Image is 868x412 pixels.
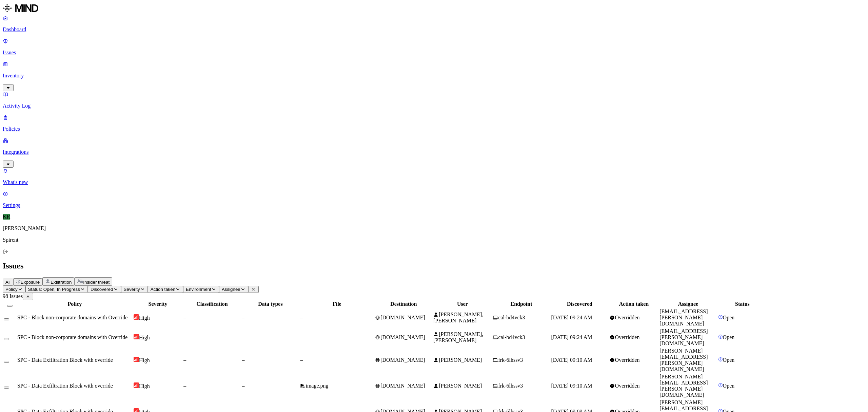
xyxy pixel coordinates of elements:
div: Status [718,301,767,307]
span: [DOMAIN_NAME] [380,357,425,363]
span: High [139,357,150,363]
button: Select all [7,305,13,307]
div: Endpoint [493,301,550,307]
p: Activity Log [3,103,865,109]
span: – [242,315,244,320]
span: – [183,334,186,340]
img: status-open.svg [718,357,723,362]
span: [DATE] 09:10 AM [551,357,592,363]
div: Action taken [610,301,658,307]
div: User [433,301,491,307]
span: frk-6lhssv3 [498,357,523,363]
span: Status: Open, In Progress [28,287,80,292]
span: Overridden [615,334,640,340]
h2: Issues [3,261,865,270]
span: [DATE] 09:24 AM [551,315,592,320]
span: Insider threat [83,280,110,285]
span: KR [3,214,10,220]
img: severity-high.svg [134,382,139,388]
span: Environment [186,287,211,292]
span: [PERSON_NAME][EMAIL_ADDRESS][PERSON_NAME][DOMAIN_NAME] [659,348,708,372]
span: – [183,315,186,320]
img: MIND [3,3,38,14]
span: image.png [305,383,328,389]
p: Integrations [3,149,865,155]
span: – [300,334,303,340]
span: SPC - Block non-corporate domains with Override [17,334,127,340]
p: Spirent [3,237,865,243]
div: Policy [17,301,132,307]
span: – [242,357,244,363]
div: Assignee [659,301,716,307]
div: Data types [242,301,299,307]
span: frk-6lhssv3 [498,383,523,389]
p: Dashboard [3,26,865,33]
span: Open [723,383,735,389]
div: Destination [375,301,432,307]
span: Action taken [151,287,175,292]
span: Overridden [615,383,640,389]
p: Policies [3,126,865,132]
img: status-open.svg [718,383,723,388]
span: Open [723,315,735,320]
span: [EMAIL_ADDRESS][PERSON_NAME][DOMAIN_NAME] [659,308,708,326]
span: 98 Issues [3,293,23,299]
span: – [300,357,303,363]
span: Open [723,357,735,363]
span: Policy [5,287,18,292]
span: High [139,383,150,389]
span: Severity [124,287,140,292]
img: status-open.svg [718,315,723,319]
span: SPC - Block non-corporate domains with Override [17,315,127,320]
span: Overridden [615,357,640,363]
button: Select row [4,387,9,389]
span: – [300,315,303,320]
img: severity-high.svg [134,334,139,339]
p: Issues [3,50,865,56]
button: Select row [4,361,9,363]
span: All [5,280,11,285]
span: [PERSON_NAME] [439,383,482,389]
img: severity-high.svg [134,357,139,362]
span: High [139,335,150,340]
span: Exposure [21,280,40,285]
span: [PERSON_NAME], [PERSON_NAME] [433,331,483,343]
span: [DOMAIN_NAME] [380,383,425,389]
span: [DOMAIN_NAME] [380,315,425,320]
span: – [242,383,244,389]
img: severity-high.svg [134,314,139,320]
span: Assignee [222,287,240,292]
img: status-open.svg [718,334,723,339]
span: SPC - Data Exfiltration Block with override [17,357,113,363]
span: [EMAIL_ADDRESS][PERSON_NAME][DOMAIN_NAME] [659,328,708,346]
span: [DATE] 09:24 AM [551,334,592,340]
span: [PERSON_NAME] [439,357,482,363]
span: Discovered [91,287,113,292]
span: SPC - Data Exfiltration Block with override [17,383,113,389]
p: Inventory [3,73,865,79]
span: – [183,383,186,389]
p: What's new [3,179,865,185]
span: [DATE] 09:10 AM [551,383,592,389]
button: Select row [4,318,9,320]
span: – [183,357,186,363]
span: cal-bd4vck3 [498,334,525,340]
span: High [139,315,150,321]
div: Discovered [551,301,608,307]
span: Open [723,334,735,340]
div: Classification [183,301,240,307]
button: Select row [4,338,9,340]
span: – [242,334,244,340]
span: cal-bd4vck3 [498,315,525,320]
span: [PERSON_NAME], [PERSON_NAME] [433,312,483,323]
span: Overridden [615,315,640,320]
div: File [300,301,374,307]
span: Exfiltration [51,280,72,285]
div: Severity [134,301,182,307]
p: Settings [3,202,865,208]
span: [DOMAIN_NAME] [380,334,425,340]
span: [PERSON_NAME][EMAIL_ADDRESS][PERSON_NAME][DOMAIN_NAME] [659,374,708,398]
